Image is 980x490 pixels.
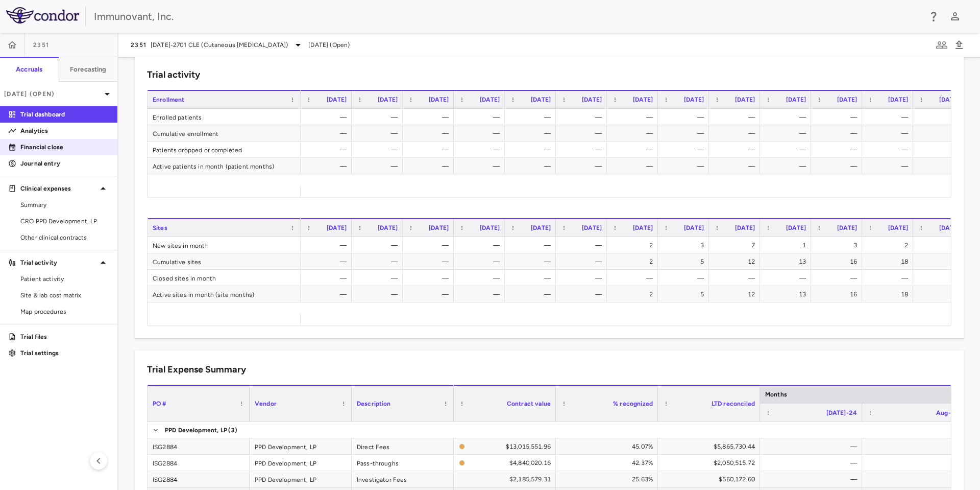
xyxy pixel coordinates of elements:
div: — [361,237,398,253]
div: Closed sites in month [148,270,301,286]
span: [DATE] [582,96,602,103]
div: — [769,142,806,158]
span: [DATE] [429,96,449,103]
div: — [718,125,755,142]
span: % recognized [613,400,653,407]
span: 2351 [33,41,49,49]
div: — [463,286,500,302]
div: — [514,125,551,142]
div: 45 [922,253,959,270]
h6: Forecasting [70,65,107,74]
span: [DATE] [786,96,806,103]
div: — [310,125,347,142]
div: Cumulative sites [148,253,301,269]
div: — [514,237,551,253]
div: — [871,438,959,455]
div: — [871,109,908,125]
div: 2 [616,237,653,253]
div: 27 [922,237,959,253]
div: Cumulative enrollment [148,125,301,141]
div: New sites in month [148,237,301,253]
div: — [310,109,347,125]
div: — [922,270,959,286]
div: — [463,158,500,174]
div: — [361,253,398,270]
div: $2,050,515.72 [667,455,755,471]
span: PPD Development, LP [165,422,227,438]
div: ISG2884 [148,438,250,454]
div: $2,185,579.31 [463,471,551,487]
div: — [922,125,959,142]
div: 2 [871,237,908,253]
div: — [310,253,347,270]
div: — [667,158,704,174]
div: — [565,286,602,302]
div: — [718,158,755,174]
span: Summary [20,200,109,209]
div: — [616,109,653,125]
div: — [769,438,857,455]
div: 18 [871,286,908,302]
div: — [565,253,602,270]
div: — [361,125,398,142]
h6: Trial activity [147,68,200,82]
div: — [820,270,857,286]
div: 12 [718,253,755,270]
div: — [871,270,908,286]
span: [DATE] [480,224,500,231]
div: Active patients in month (patient months) [148,158,301,174]
div: — [820,109,857,125]
div: — [769,471,857,487]
div: 1 [769,237,806,253]
div: — [667,270,704,286]
span: (3) [228,422,237,438]
span: [DATE] [327,96,347,103]
span: [DATE] [429,224,449,231]
div: — [769,455,857,471]
div: 3 [820,237,857,253]
div: — [565,270,602,286]
div: 12 [718,286,755,302]
p: Analytics [20,126,109,135]
span: The contract record and uploaded budget values do not match. Please review the contract record an... [459,455,551,470]
div: — [361,286,398,302]
div: 13 [769,253,806,270]
div: — [871,142,908,158]
div: 45.07% [565,438,653,455]
div: Active sites in month (site months) [148,286,301,302]
span: [DATE] [531,224,551,231]
div: — [310,270,347,286]
div: — [514,286,551,302]
div: — [616,270,653,286]
h6: Accruals [16,65,42,74]
div: 45 [922,286,959,302]
div: 18 [871,253,908,270]
div: — [310,158,347,174]
p: Financial close [20,143,109,152]
p: Journal entry [20,159,109,168]
div: PPD Development, LP [250,471,352,487]
span: Contract value [507,400,551,407]
p: Trial dashboard [20,110,109,119]
div: 42.37% [565,455,653,471]
div: — [565,237,602,253]
div: PPD Development, LP [250,455,352,471]
div: — [463,253,500,270]
div: 5 [667,286,704,302]
div: — [718,142,755,158]
div: 3 [667,237,704,253]
div: — [361,109,398,125]
div: — [871,455,959,471]
span: [DATE] [837,224,857,231]
span: [DATE] [531,96,551,103]
h6: Trial Expense Summary [147,363,246,377]
span: Enrollment [153,96,185,103]
div: — [769,125,806,142]
span: Site & lab cost matrix [20,291,109,300]
div: 2 [616,253,653,270]
div: — [412,270,449,286]
div: ISG2884 [148,455,250,471]
div: — [412,237,449,253]
div: — [616,158,653,174]
div: 25.63% [565,471,653,487]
